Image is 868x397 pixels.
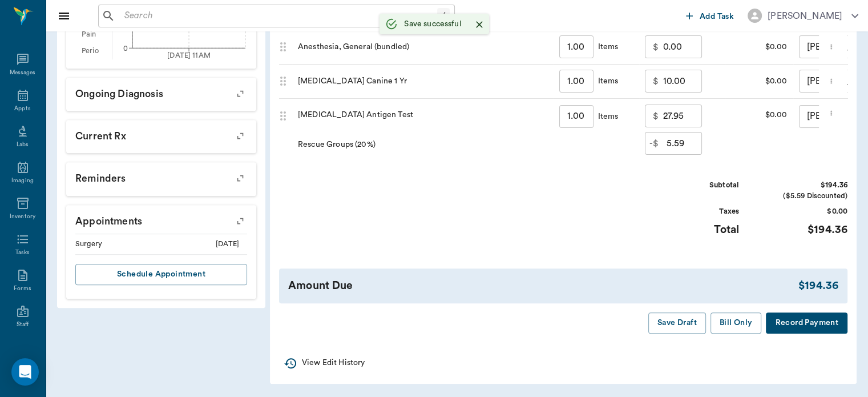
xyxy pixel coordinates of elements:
div: Inventory [10,212,35,221]
div: $194.36 [762,222,847,238]
div: Anesthesia, General (bundled) [292,30,554,65]
div: Pain [75,26,112,43]
p: Appointments [66,205,256,234]
div: $0.00 [725,99,793,162]
button: more [825,37,838,57]
button: Close [471,16,488,33]
div: Appts [14,105,30,113]
div: Labs [17,141,29,149]
button: more [825,103,838,123]
p: $ [653,109,659,123]
button: Schedule Appointment [75,264,247,285]
div: Tasks [15,248,30,257]
div: Taxes [653,206,739,217]
input: 0.00 [667,132,702,155]
button: [PERSON_NAME] [738,5,867,26]
div: Subtotal [653,180,739,191]
div: Rescue Groups (20%) [298,139,376,150]
button: more [825,71,838,91]
div: $194.36 [798,278,838,294]
div: $0.00 [725,65,793,99]
div: Forms [14,284,31,293]
input: 0.00 [663,105,702,127]
div: Messages [10,69,36,77]
div: ($5.59 Discounted) [762,191,847,202]
div: Surgery [75,239,115,250]
p: -$ [649,137,659,150]
p: $ [653,40,659,54]
p: Reminders [66,162,256,191]
div: Total [653,222,739,238]
button: Bill Only [710,312,762,334]
div: [MEDICAL_DATA] Canine 1 Yr [292,65,554,99]
div: Staff [17,320,29,329]
button: Record Payment [766,312,847,334]
div: Save successful [404,14,461,34]
tspan: 0 [123,45,128,51]
div: Items [594,41,619,53]
p: Ongoing diagnosis [66,78,256,106]
div: Perio [75,43,112,59]
div: Open Intercom Messenger [11,358,39,386]
p: $ [653,74,659,88]
input: Search [120,8,437,24]
div: [DATE] [216,239,247,250]
p: Current Rx [66,120,256,149]
div: Items [594,75,619,87]
div: $0.00 [725,30,793,65]
input: 0.00 [663,35,702,58]
div: Items [594,111,619,122]
input: 0.00 [663,70,702,93]
div: Imaging [11,177,34,185]
div: $0.00 [762,206,847,217]
div: $194.36 [762,180,847,191]
p: View Edit History [302,357,365,369]
button: Add Task [681,5,738,26]
div: [PERSON_NAME] [768,9,842,23]
div: Amount Due [288,278,798,294]
tspan: [DATE] 11AM [167,52,211,59]
button: Save Draft [648,312,706,334]
div: [MEDICAL_DATA] Antigen Test [298,109,413,121]
div: / [437,8,450,23]
button: Close drawer [53,5,75,27]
